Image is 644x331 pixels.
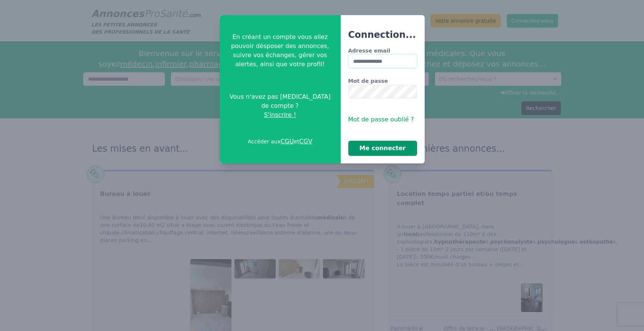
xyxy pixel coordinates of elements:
[281,138,294,145] a: CGU
[299,138,312,145] a: CGV
[248,137,312,146] p: Accéder aux et
[264,110,296,120] span: S'inscrire !
[348,47,417,54] label: Adresse email
[348,77,417,85] label: Mot de passe
[226,33,335,69] p: En créant un compte vous allez pouvoir désposer des annonces, suivre vos échanges, gérer vos aler...
[348,141,417,156] button: Me connecter
[348,29,417,41] h3: Connection...
[226,92,335,110] span: Vous n'avez pas [MEDICAL_DATA] de compte ?
[348,116,414,123] span: Mot de passe oublié ?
